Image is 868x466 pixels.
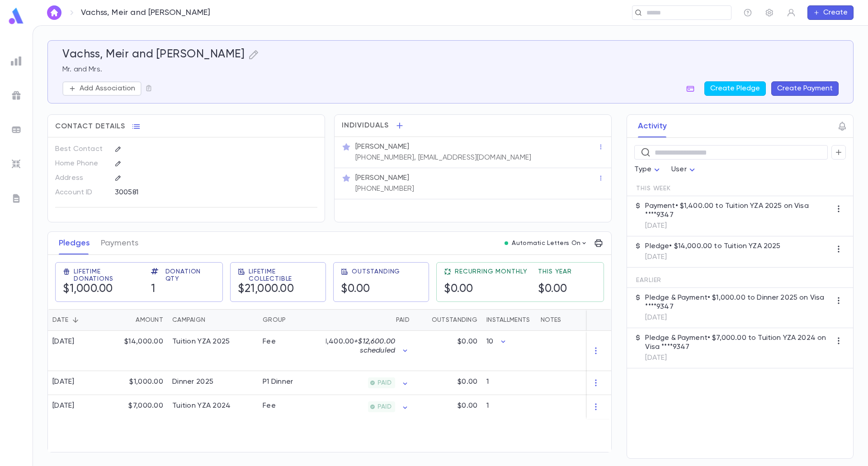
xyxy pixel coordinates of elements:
span: Lifetime Donations [74,268,140,282]
p: [DATE] [645,353,831,362]
h5: $0.00 [444,282,473,296]
button: Add Association [62,81,142,96]
button: Activity [638,115,667,137]
p: [PERSON_NAME] [355,174,409,183]
p: Vachss, Meir and [PERSON_NAME] [81,8,210,18]
div: Installments [486,309,530,331]
div: Fee [263,401,276,410]
h5: $0.00 [538,282,567,296]
img: campaigns_grey.99e729a5f7ee94e3726e6486bddda8f1.svg [11,90,22,101]
div: 300581 [115,185,273,199]
div: $7,000.00 [109,395,168,419]
p: Best Contact [55,142,107,156]
div: Date [48,309,109,331]
p: [PHONE_NUMBER], [EMAIL_ADDRESS][DOMAIN_NAME] [355,153,531,162]
p: Pledge • $14,000.00 to Tuition YZA 2025 [645,242,780,251]
div: $14,000.00 [109,331,168,371]
div: Paid [326,309,414,331]
p: Pledge & Payment • $1,000.00 to Dinner 2025 on Visa ****9347 [645,293,831,311]
button: Payments [101,232,138,254]
button: Create Payment [771,81,839,96]
div: [DATE] [52,337,75,346]
p: Automatic Letters On [512,240,580,247]
p: Pledge & Payment • $7,000.00 to Tuition YZA 2024 on Visa ****9347 [645,334,831,352]
div: Dinner 2025 [172,377,213,386]
button: Automatic Letters On [501,237,591,249]
div: Campaign [172,309,205,331]
p: 10 [486,337,493,346]
div: Type [634,161,662,179]
span: Lifetime Collectible [249,268,318,282]
div: [DATE] [52,401,75,410]
span: Donation Qty [165,268,215,282]
div: Group [258,309,326,331]
div: 1 [482,395,536,419]
p: Mr. and Mrs. [62,65,839,74]
span: Individuals [342,121,389,130]
span: Recurring Monthly [455,268,527,275]
div: P1 Dinner [263,377,293,386]
div: Tuition YZA 2025 [172,337,230,346]
span: Outstanding [352,268,400,275]
span: Earlier [636,277,661,284]
p: $1,400.00 [321,337,395,355]
img: logo [7,7,25,25]
p: $0.00 [458,337,477,346]
img: letters_grey.7941b92b52307dd3b8a917253454ce1c.svg [11,193,22,204]
h5: $0.00 [341,282,370,296]
h5: $21,000.00 [238,282,294,296]
div: Amount [136,309,163,331]
p: Add Association [80,84,135,93]
div: Paid [396,309,410,331]
span: This Year [538,268,572,275]
p: $0.00 [458,377,477,386]
div: [DATE] [52,377,75,386]
div: Campaign [168,309,258,331]
div: Installments [482,309,536,331]
button: Create Pledge [704,81,766,96]
div: Tuition YZA 2024 [172,401,231,410]
img: reports_grey.c525e4749d1bce6a11f5fe2a8de1b229.svg [11,56,22,66]
p: [PHONE_NUMBER] [355,184,414,193]
button: Pledges [59,232,90,254]
div: Group [263,309,286,331]
span: PAID [374,379,395,386]
p: $0.00 [458,401,477,410]
button: Sort [68,313,83,327]
p: [DATE] [645,221,831,231]
span: Type [634,166,651,173]
h5: 1 [151,282,156,296]
p: Account ID [55,185,107,200]
div: Amount [109,309,168,331]
p: Payment • $1,400.00 to Tuition YZA 2025 on Visa ****9347 [645,202,831,220]
div: Notes [536,309,649,331]
h5: Vachss, Meir and [PERSON_NAME] [62,48,245,61]
p: [DATE] [645,313,831,322]
div: Fee [263,337,276,346]
span: This Week [636,185,671,192]
div: $1,000.00 [109,371,168,395]
div: Notes [541,309,561,331]
span: Contact Details [55,122,125,131]
span: User [671,166,687,173]
p: Address [55,171,107,185]
span: + $12,600.00 scheduled [354,338,395,354]
div: Outstanding [414,309,482,331]
div: 1 [482,371,536,395]
div: Outstanding [432,309,477,331]
button: Create [807,5,854,20]
div: Date [52,309,68,331]
span: PAID [374,403,395,410]
h5: $1,000.00 [63,282,113,296]
img: imports_grey.530a8a0e642e233f2baf0ef88e8c9fcb.svg [11,159,22,169]
p: [PERSON_NAME] [355,142,409,151]
p: Home Phone [55,156,107,171]
img: batches_grey.339ca447c9d9533ef1741baa751efc33.svg [11,124,22,135]
img: home_white.a664292cf8c1dea59945f0da9f25487c.svg [49,9,60,16]
div: User [671,161,698,179]
p: [DATE] [645,253,780,262]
